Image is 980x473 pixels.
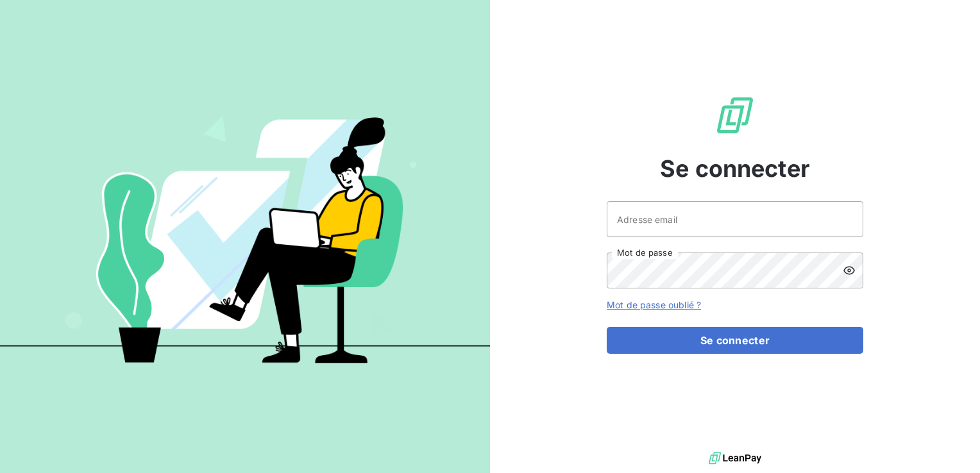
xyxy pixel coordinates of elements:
[709,449,761,468] img: logo
[660,151,810,186] span: Se connecter
[607,327,863,354] button: Se connecter
[607,299,701,310] a: Mot de passe oublié ?
[607,201,863,237] input: placeholder
[714,95,756,136] img: Logo LeanPay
